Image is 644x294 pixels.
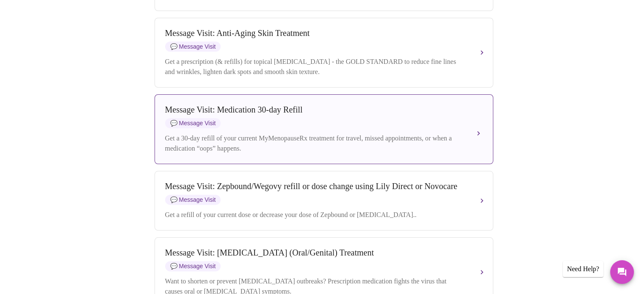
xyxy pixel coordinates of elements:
[165,248,466,258] div: Message Visit: [MEDICAL_DATA] (Oral/Genital) Treatment
[165,261,221,271] span: Message Visit
[165,181,466,191] div: Message Visit: Zepbound/Wegovy refill or dose change using Lily Direct or Novocare
[563,261,603,277] div: Need Help?
[170,120,177,126] span: message
[155,94,493,164] button: Message Visit: Medication 30-day RefillmessageMessage VisitGet a 30-day refill of your current My...
[165,118,221,128] span: Message Visit
[155,18,493,88] button: Message Visit: Anti-Aging Skin TreatmentmessageMessage VisitGet a prescription (& refills) for to...
[610,260,634,284] button: Messages
[165,105,466,115] div: Message Visit: Medication 30-day Refill
[170,196,177,203] span: message
[155,171,493,231] button: Message Visit: Zepbound/Wegovy refill or dose change using Lily Direct or NovocaremessageMessage ...
[165,41,221,52] span: Message Visit
[170,263,177,269] span: message
[165,210,466,220] div: Get a refill of your current dose or decrease your dose of Zepbound or [MEDICAL_DATA]..
[165,133,466,154] div: Get a 30-day refill of your current MyMenopauseRx treatment for travel, missed appointments, or w...
[170,43,177,50] span: message
[165,195,221,205] span: Message Visit
[165,57,466,77] div: Get a prescription (& refills) for topical [MEDICAL_DATA] - the GOLD STANDARD to reduce fine line...
[165,28,466,38] div: Message Visit: Anti-Aging Skin Treatment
